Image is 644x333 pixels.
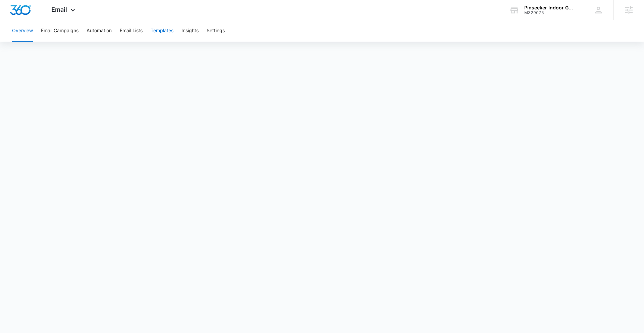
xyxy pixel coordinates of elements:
button: Settings [207,20,225,42]
button: Overview [12,20,33,42]
div: account id [524,10,573,15]
button: Automation [87,20,112,42]
button: Templates [151,20,173,42]
div: account name [524,5,573,10]
button: Insights [181,20,199,42]
span: Email [51,6,67,13]
button: Email Campaigns [41,20,78,42]
button: Email Lists [120,20,143,42]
